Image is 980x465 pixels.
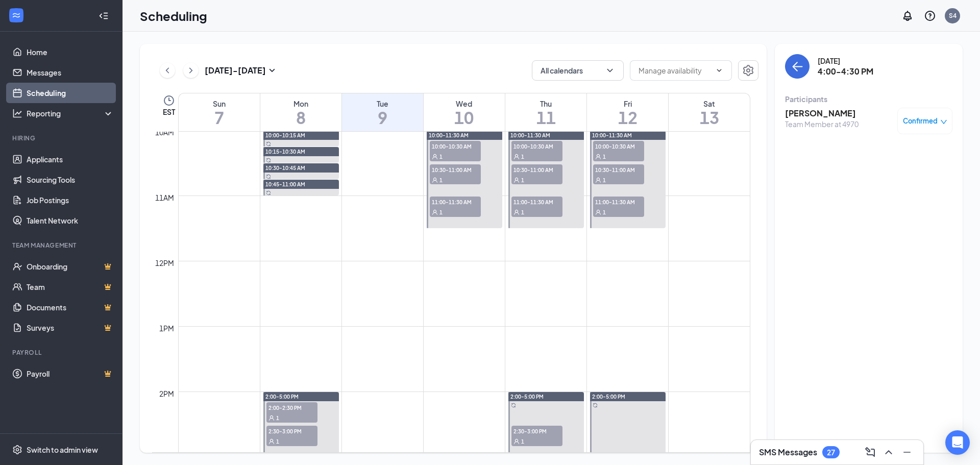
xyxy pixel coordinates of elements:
div: Sat [669,99,750,109]
svg: Sync [266,158,271,163]
div: Mon [260,99,341,109]
h1: Scheduling [140,7,207,25]
div: Open Intercom Messenger [945,430,970,455]
div: 12pm [153,257,176,268]
div: 1pm [157,323,176,334]
div: Team Member at 4970 [785,119,859,129]
div: Switch to admin view [27,445,98,455]
a: September 12, 2025 [587,93,668,131]
span: 2:30-3:00 PM [511,426,562,436]
span: 1 [439,153,443,160]
button: ChevronLeft [160,63,175,78]
span: 1 [603,153,606,160]
span: 1 [521,438,524,445]
span: 10:00-11:30 AM [429,132,469,139]
span: 10:00-11:30 AM [592,132,632,139]
button: All calendarsChevronDown [532,60,624,81]
span: 1 [439,177,443,184]
svg: User [432,209,438,215]
span: 10:15-10:30 AM [265,148,305,155]
h1: 10 [424,109,505,126]
div: Team Management [12,241,112,250]
a: Job Postings [27,190,114,210]
button: ChevronUp [880,444,897,460]
span: 2:30-3:00 PM [266,426,317,436]
svg: Sync [266,174,271,179]
span: 10:30-11:00 AM [430,164,481,175]
h1: 13 [669,109,750,126]
span: 1 [439,209,443,216]
a: Sourcing Tools [27,169,114,190]
span: 10:45-11:00 AM [265,181,305,188]
a: September 11, 2025 [505,93,586,131]
svg: ChevronUp [883,446,895,458]
svg: WorkstreamLogo [11,10,21,20]
svg: User [513,438,520,445]
button: ComposeMessage [862,444,878,460]
button: Settings [738,60,758,81]
h3: [PERSON_NAME] [785,108,859,119]
div: 10am [153,127,176,138]
div: Tue [342,99,423,109]
h3: [DATE] - [DATE] [205,65,266,76]
div: Sun [179,99,260,109]
svg: Analysis [12,108,22,118]
svg: ChevronDown [715,66,723,75]
a: September 7, 2025 [179,93,260,131]
svg: ChevronRight [186,64,196,77]
span: 2:00-5:00 PM [510,393,544,400]
svg: Collapse [99,11,109,21]
a: Talent Network [27,210,114,231]
svg: Minimize [901,446,913,458]
svg: ComposeMessage [864,446,876,458]
h3: SMS Messages [759,447,817,458]
h1: 7 [179,109,260,126]
svg: User [432,177,438,183]
svg: User [595,154,601,160]
div: [DATE] [818,56,873,66]
svg: ArrowLeft [791,60,803,72]
span: 2:00-2:30 PM [266,402,317,412]
span: 2:00-5:00 PM [592,393,625,400]
svg: User [595,177,601,183]
h1: 8 [260,109,341,126]
div: S4 [949,11,957,20]
span: 10:00-10:30 AM [511,141,562,151]
div: Fri [587,99,668,109]
svg: Sync [511,403,516,408]
span: 2:00-5:00 PM [265,393,299,400]
svg: Clock [163,94,175,107]
span: down [940,118,947,126]
button: back-button [785,54,810,79]
svg: User [268,415,275,421]
span: 1 [521,177,524,184]
h1: 9 [342,109,423,126]
span: 1 [276,438,279,445]
a: Applicants [27,149,114,169]
svg: SmallChevronDown [266,64,278,77]
svg: User [513,177,520,183]
span: Confirmed [903,116,938,126]
a: DocumentsCrown [27,297,114,317]
svg: ChevronDown [605,65,615,76]
svg: Sync [266,141,271,146]
div: Hiring [12,134,112,142]
span: 1 [521,153,524,160]
a: September 9, 2025 [342,93,423,131]
svg: Sync [266,190,271,195]
span: 11:00-11:30 AM [593,197,644,207]
a: September 13, 2025 [669,93,750,131]
h1: 11 [505,109,586,126]
svg: User [595,209,601,215]
span: 10:00-10:30 AM [593,141,644,151]
div: Payroll [12,348,112,357]
a: PayrollCrown [27,363,114,384]
a: Messages [27,62,114,83]
span: 1 [603,177,606,184]
span: 10:30-10:45 AM [265,164,305,172]
svg: Settings [742,64,754,77]
span: 10:00-10:30 AM [430,141,481,151]
svg: Sync [593,403,598,408]
div: Thu [505,99,586,109]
